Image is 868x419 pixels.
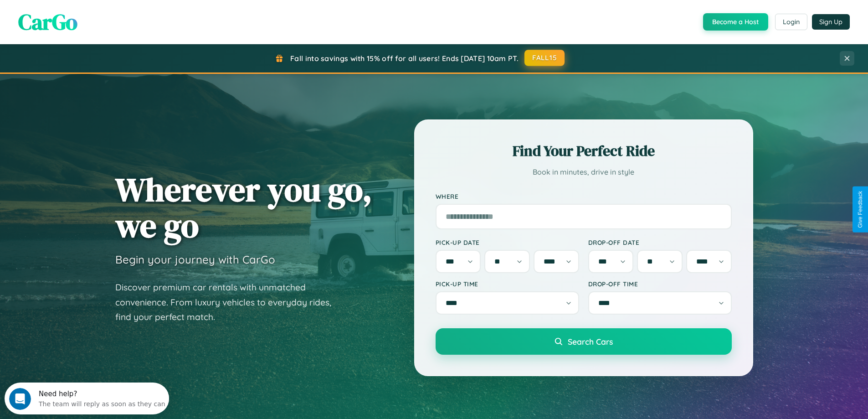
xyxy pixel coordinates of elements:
[436,141,732,161] h2: Find Your Perfect Ride
[775,14,807,30] button: Login
[115,253,275,266] h3: Begin your journey with CarGo
[34,8,161,15] div: Need help?
[436,280,579,288] label: Pick-up Time
[5,383,169,414] iframe: Intercom live chat discovery launcher
[703,13,768,31] button: Become a Host
[4,4,169,29] div: Open Intercom Messenger
[436,192,732,200] label: Where
[812,14,850,30] button: Sign Up
[34,15,161,25] div: The team will reply as soon as they can
[588,280,732,288] label: Drop-off Time
[115,280,343,325] p: Discover premium car rentals with unmatched convenience. From luxury vehicles to everyday rides, ...
[18,7,77,37] span: CarGo
[436,238,579,246] label: Pick-up Date
[9,388,31,410] iframe: Intercom live chat
[857,191,863,228] div: Give Feedback
[436,166,732,179] p: Book in minutes, drive in style
[568,336,613,347] span: Search Cars
[290,54,519,63] span: Fall into savings with 15% off for all users! Ends [DATE] 10am PT.
[524,50,565,66] button: FALL15
[588,238,732,246] label: Drop-off Date
[115,171,372,243] h1: Wherever you go, we go
[436,328,732,355] button: Search Cars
